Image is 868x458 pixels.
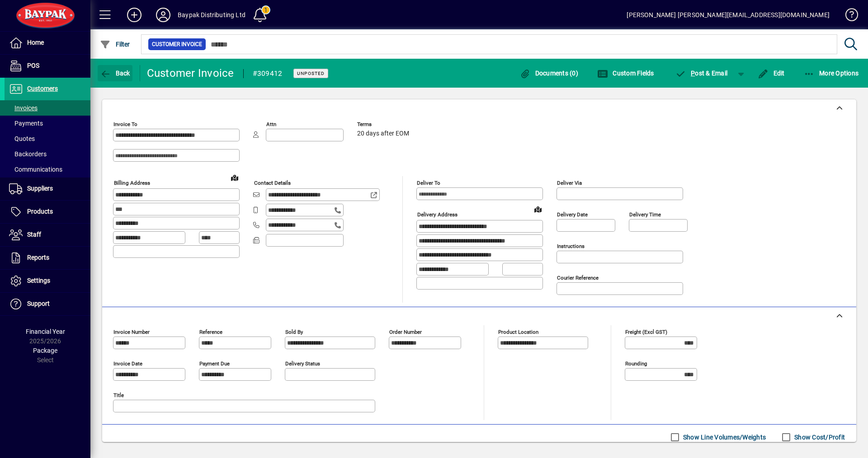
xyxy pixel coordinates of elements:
[519,70,578,77] span: Documents (0)
[557,180,582,186] mat-label: Deliver via
[357,122,411,127] span: Terms
[27,277,50,284] span: Settings
[758,70,785,77] span: Edit
[120,7,149,23] button: Add
[113,329,150,335] mat-label: Invoice number
[9,104,38,112] span: Invoices
[357,130,409,137] span: 20 days after EOM
[629,211,661,218] mat-label: Delivery time
[27,185,53,192] span: Suppliers
[5,270,90,292] a: Settings
[27,300,50,307] span: Support
[149,7,178,23] button: Profile
[27,85,58,92] span: Customers
[691,70,695,77] span: P
[595,65,656,81] button: Custom Fields
[253,66,283,81] div: #309412
[627,8,830,22] div: [PERSON_NAME] [PERSON_NAME][EMAIL_ADDRESS][DOMAIN_NAME]
[681,433,766,442] label: Show Line Volumes/Weights
[90,65,140,81] app-page-header-button: Back
[5,162,90,177] a: Communications
[26,328,65,335] span: Financial Year
[147,66,234,80] div: Customer Invoice
[5,201,90,223] a: Products
[5,32,90,54] a: Home
[199,360,230,367] mat-label: Payment due
[597,70,654,77] span: Custom Fields
[27,62,39,69] span: POS
[5,55,90,77] a: POS
[9,135,35,142] span: Quotes
[227,170,242,185] a: View on map
[33,347,57,354] span: Package
[671,65,732,81] button: Post & Email
[389,329,422,335] mat-label: Order number
[417,180,440,186] mat-label: Deliver To
[557,275,599,281] mat-label: Courier Reference
[5,100,90,116] a: Invoices
[5,146,90,162] a: Backorders
[100,70,130,77] span: Back
[5,247,90,269] a: Reports
[98,36,132,52] button: Filter
[9,166,62,173] span: Communications
[5,178,90,200] a: Suppliers
[266,121,276,127] mat-label: Attn
[199,329,222,335] mat-label: Reference
[113,392,124,398] mat-label: Title
[297,70,325,76] span: Unposted
[802,65,861,81] button: More Options
[285,329,303,335] mat-label: Sold by
[755,65,787,81] button: Edit
[98,65,132,81] button: Back
[625,360,647,367] mat-label: Rounding
[27,208,53,215] span: Products
[100,41,130,48] span: Filter
[557,211,588,218] mat-label: Delivery date
[27,254,49,261] span: Reports
[113,360,142,367] mat-label: Invoice date
[5,116,90,131] a: Payments
[9,120,43,127] span: Payments
[804,70,859,77] span: More Options
[5,131,90,146] a: Quotes
[793,433,845,442] label: Show Cost/Profit
[517,65,580,81] button: Documents (0)
[498,329,538,335] mat-label: Product location
[285,360,320,367] mat-label: Delivery status
[9,150,47,158] span: Backorders
[625,329,667,335] mat-label: Freight (excl GST)
[113,121,137,127] mat-label: Invoice To
[675,70,728,77] span: ost & Email
[557,243,585,249] mat-label: Instructions
[839,2,857,31] a: Knowledge Base
[27,231,41,238] span: Staff
[531,202,545,216] a: View on map
[5,224,90,246] a: Staff
[5,293,90,315] a: Support
[152,40,202,49] span: Customer Invoice
[27,39,44,46] span: Home
[178,8,245,22] div: Baypak Distributing Ltd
